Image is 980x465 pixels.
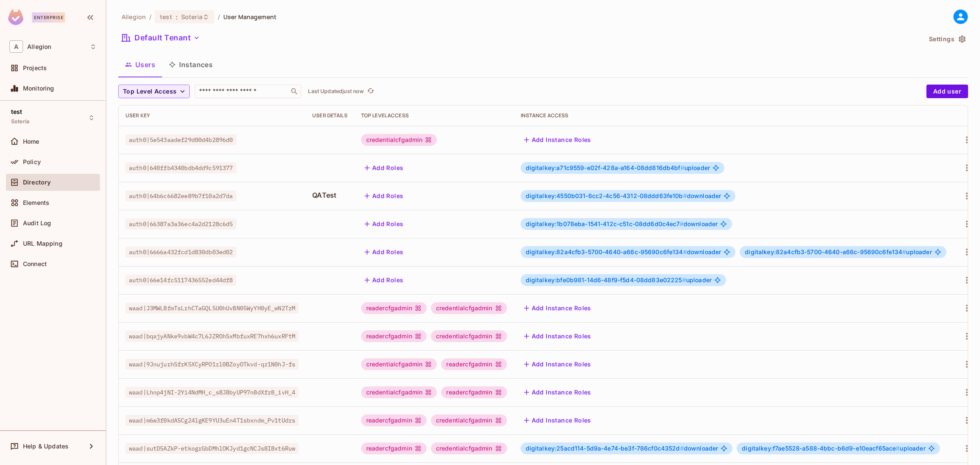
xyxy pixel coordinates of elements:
span: Connect [23,261,47,267]
button: Users [118,54,162,75]
span: # [896,445,900,452]
span: waad|Lhnp4jNI-2Yi4NdMH_c_s8J8byUP97n8dXfr8_ivH_4 [125,387,299,398]
li: / [218,13,220,21]
span: auth0|6666a432fcd1d830db03ed02 [125,247,236,258]
button: Settings [926,32,968,46]
button: Add Instance Roles [521,386,595,399]
span: Elements [23,199,49,206]
button: Add Roles [361,245,407,259]
span: # [681,164,684,171]
div: credentialcfgadmin [361,134,437,146]
span: digitalkey:1b078eba-1541-412c-c51c-08dd6d0c4ec7 [526,220,684,227]
div: credentialcfgadmin [431,414,507,426]
span: digitalkey:a71c9559-e02f-428a-a164-08dd816db4bf [526,164,684,171]
span: uploader [745,249,932,255]
span: Soteria [11,118,29,125]
span: digitalkey:25acd114-5d9a-4e74-be3f-786cf0c4352d [526,445,684,452]
span: Projects [23,65,47,71]
p: Last Updated just now [308,88,364,95]
span: waad|9JnujurhSfrK5XCyRPO1rl0BZoyOTkvd-qz1N0hJ-fs [125,359,299,370]
span: the active workspace [122,13,146,21]
div: credentialcfgadmin [431,442,507,454]
span: waad|m6w3f0kdASCg24lgKE9YU3uEn4T1sbxndm_Pv1tUdrs [125,415,299,426]
span: uploader [742,445,925,452]
span: Directory [23,179,51,186]
span: Click to refresh data [364,86,376,96]
button: Add Instance Roles [521,357,595,371]
li: / [149,13,151,21]
span: downloader [526,193,721,199]
div: readercfgadmin [361,302,427,314]
div: Enterprise [32,12,65,23]
span: Audit Log [23,220,51,227]
span: test [160,13,172,21]
span: digitalkey:4550b031-6cc2-4c56-4312-08ddd63fe10b [526,192,687,199]
div: Instance Access [521,112,946,119]
button: Top Level Access [118,85,190,98]
div: Top Level Access [361,112,507,119]
span: downloader [526,221,718,227]
div: readercfgadmin [441,386,507,398]
span: auth0|66e14fc5117436552ed44df8 [125,275,236,286]
span: digitalkey:bfe0b981-14d6-48f9-f5d4-08dd83e02225 [526,276,686,284]
span: auth0|5e543aadef29d00d4b2896d0 [125,134,236,145]
div: credentialcfgadmin [361,358,437,370]
span: waad|bqajyANke9vbW4c7L6JZROhSxMbfuxRE7hxh6uxRFtM [125,331,299,342]
img: SReyMgAAAABJRU5ErkJggg== [8,9,23,25]
span: downloader [526,445,718,452]
span: # [683,248,687,255]
button: Add Roles [361,273,407,287]
span: Monitoring [23,85,54,92]
div: User Key [125,112,299,119]
span: downloader [526,249,721,255]
span: Workspace: Allegion [27,43,51,50]
div: credentialcfgadmin [361,386,437,398]
button: Add Roles [361,161,407,175]
span: QATest [312,190,348,200]
button: Add Instance Roles [521,301,595,315]
button: Add Instance Roles [521,329,595,343]
div: credentialcfgadmin [431,302,507,314]
button: Add Instance Roles [521,133,595,147]
span: digitalkey:82a4cfb3-5700-4640-a66c-95690c6fe134 [745,248,906,255]
span: uploader [526,277,712,284]
div: readercfgadmin [361,442,427,454]
button: Add Instance Roles [521,414,595,427]
span: uploader [526,164,710,171]
span: User Management [223,13,276,21]
span: waad|J3MWL8fmTsLrhCTaGQL5U0hUvBN05WyYH0yE_wN2TzM [125,303,299,314]
span: Policy [23,159,41,165]
span: Top Level Access [123,86,177,97]
span: Help & Updates [23,443,68,450]
span: # [680,445,684,452]
span: auth0|640ffb4340bdb4dd9c591377 [125,162,236,173]
span: # [683,192,687,199]
span: refresh [367,87,374,96]
div: readercfgadmin [441,358,507,370]
span: auth0|66387a3a36ec4a2d2128c6d5 [125,218,236,230]
span: waad|sutD5AZkP-etkogrGbDMhlOKJyd1gcNCJs8I8xt6Ruw [125,443,299,454]
span: # [680,220,684,227]
div: readercfgadmin [361,330,427,342]
span: digitalkey:f7ae5528-a588-4bbc-b6d9-e10eacf65ace [742,445,900,452]
span: auth0|64b6c6682ee89b7f10a2d7da [125,190,236,201]
button: Add user [926,85,968,98]
span: # [682,276,686,284]
div: User Details [312,112,348,119]
button: Default Tenant [118,31,203,45]
div: credentialcfgadmin [431,330,507,342]
button: Add Roles [361,217,407,231]
span: A [9,40,23,53]
span: # [902,248,906,255]
span: URL Mapping [23,240,63,247]
span: test [11,108,23,115]
button: refresh [365,86,376,96]
button: Add Roles [361,189,407,203]
span: Soteria [181,13,202,21]
span: : [175,14,178,20]
div: readercfgadmin [361,414,427,426]
button: Instances [162,54,219,75]
span: digitalkey:82a4cfb3-5700-4640-a66c-95690c6fe134 [526,248,687,255]
span: Home [23,138,40,145]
